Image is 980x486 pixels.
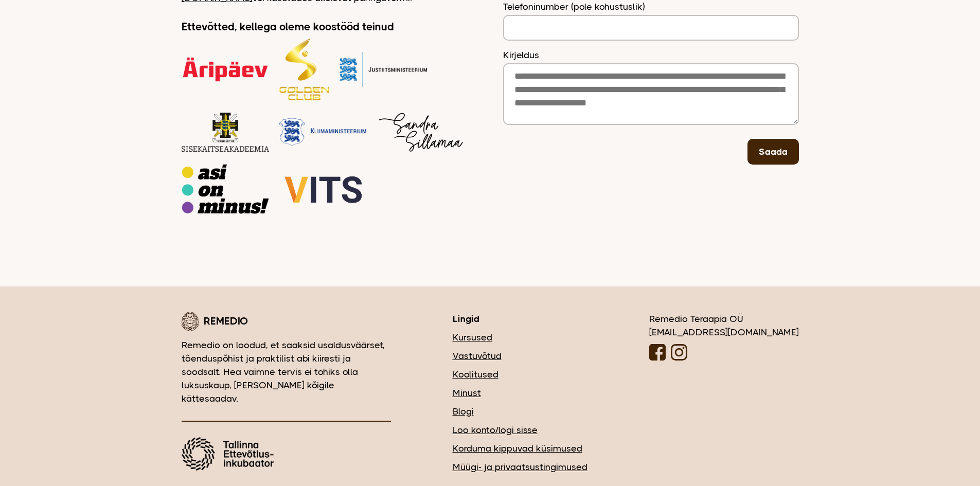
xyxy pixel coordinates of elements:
img: Kliimaministeeriumi logo [182,164,269,214]
a: Minust [453,386,587,400]
img: ettevo%CC%83tlusinkubaator_logo.png [182,437,274,471]
img: Facebooki logo [649,344,666,361]
img: Justiitsministeeriumi logo [340,39,427,100]
img: Remedio logo [182,312,199,331]
a: Vastuvõtud [453,349,587,363]
label: Kirjeldus [503,48,799,62]
a: Loo konto/logi sisse [453,423,587,437]
button: Saada [747,139,799,165]
a: Müügi- ja privaatsustingimused [453,460,587,474]
a: Kursused [453,331,587,344]
img: Kliimaministeeriumi logo [377,111,465,154]
div: Remedio [182,312,391,331]
img: Äripäeva logo [182,39,269,100]
a: Korduma kippuvad küsimused [453,442,587,455]
a: Blogi [453,405,587,418]
img: Golden Club logo [279,39,329,100]
p: Remedio on loodud, et saaksid usaldusväärset, tõenduspõhist ja praktilist abi kiiresti ja soodsal... [182,338,391,405]
div: Remedio Teraapia OÜ [649,312,799,364]
h2: Ettevõtted, kellega oleme koostööd teinud [182,20,477,33]
h3: Lingid [453,312,587,326]
img: Kliimaministeeriumi logo [279,111,367,154]
img: Instagrammi logo [671,344,687,361]
img: Kliimaministeeriumi logo [279,164,367,214]
a: Koolitused [453,368,587,381]
div: [EMAIL_ADDRESS][DOMAIN_NAME] [649,326,799,339]
img: Sisekaitseakadeemia logo [182,111,269,154]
